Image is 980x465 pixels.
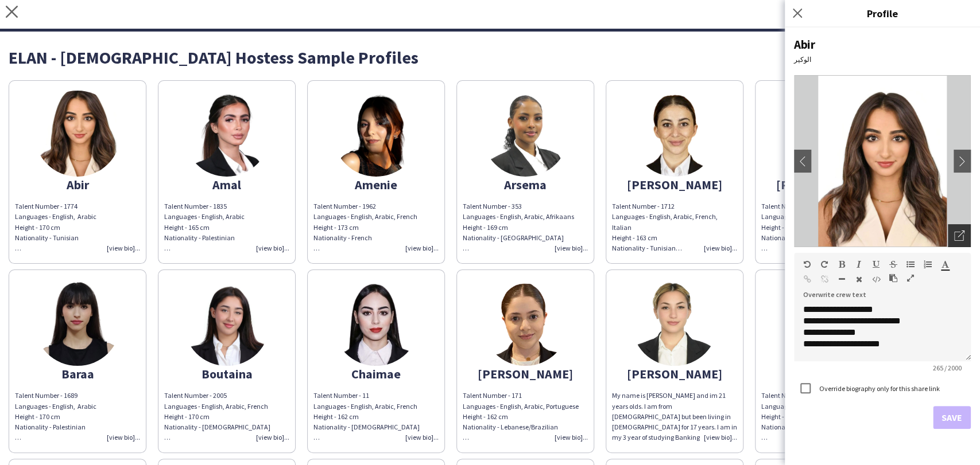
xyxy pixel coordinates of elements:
[872,275,880,284] button: HTML Code
[164,369,289,379] div: Boutaina
[907,273,915,283] button: Fullscreen
[612,212,718,231] span: Languages - English, Arabic, French, Italian
[838,260,846,269] button: Bold
[463,202,574,252] span: Talent Number - 353 Languages - English, Arabic, Afrikaans Height - 169 cm Nationality - [GEOGRAP...
[313,369,439,379] div: Chaimae
[482,280,568,366] img: thumb-99595767-d77e-4714-a9c3-349fba0315ce.png
[761,391,820,400] span: Talent Number - 139
[313,212,417,221] span: Languages - English, Arabic, French
[855,275,863,284] button: Clear Formatting
[34,280,121,366] img: thumb-0056c755-593a-4839-9add-665399784f4a.png
[794,55,971,64] div: الوكير
[313,223,359,232] span: Height - 173 cm
[803,260,811,269] button: Undo
[184,280,270,366] img: thumb-e4113425-5afa-4119-9bfc-ab93567e8ec3.png
[15,402,96,411] span: Languages - English, Arabic
[820,260,828,269] button: Redo
[15,223,60,232] span: Height - 170 cm
[794,75,971,247] img: Crew avatar or photo
[855,260,863,269] button: Italic
[15,233,79,242] span: Nationality - Tunisian
[924,260,932,269] button: Ordered List
[164,402,270,442] span: Languages - English, Arabic, French Height - 170 cm Nationality - [DEMOGRAPHIC_DATA]
[15,412,60,421] span: Height - 170 cm
[313,233,372,242] span: Nationality - French
[872,260,880,269] button: Underline
[463,391,579,441] span: Talent Number - 171 Languages - English, Arabic, Portuguese Height - 162 cm Nationality - Lebanes...
[333,280,419,366] img: thumb-41b1a5ba-ef27-481f-869d-4fe329ae77ea.png
[15,179,140,190] div: Abir
[15,202,78,210] span: Talent Number - 1774
[463,369,588,379] div: [PERSON_NAME]
[632,280,718,366] img: thumb-5623c2cc-db00-457a-a4b1-80edd4ac4555.png
[889,260,897,269] button: Strikethrough
[907,260,915,269] button: Unordered List
[632,91,718,177] img: thumb-c1d40d8c-1bb6-49db-b093-308113719feb.png
[761,369,886,379] div: Douaa
[15,212,96,221] span: Languages - English, Arabic
[184,91,270,177] img: thumb-81ff8e59-e6e2-4059-b349-0c4ea833cf59.png
[9,49,971,66] div: ELAN - [DEMOGRAPHIC_DATA] Hostess Sample Profiles
[15,369,140,379] div: Baraa
[781,280,867,366] img: thumb-1cb8dc69-e5d0-42a4-aa5a-12e5c1afdf1f.png
[781,91,867,177] img: thumb-671d0125-c9a3-45d3-b14e-06561c983545.png
[941,260,949,269] button: Text Color
[817,384,940,393] label: Override biography only for this share link
[838,275,846,284] button: Horizontal Line
[612,233,657,242] span: Height - 163 cm
[15,391,78,400] span: Talent Number - 1689
[313,202,376,210] span: Talent Number - 1962
[313,179,439,190] div: Amenie
[612,244,682,252] span: Nationality - Tunisian
[889,273,897,283] button: Paste as plain text
[612,202,675,210] span: Talent Number - 1712
[164,390,289,401] div: Talent Number - 2005
[164,212,245,252] span: Languages - English, Arabic Height - 165 cm Nationality - Palestinian
[482,91,568,177] img: thumb-3b28a34d-53b6-4e7b-80c8-239651f3bff3.png
[164,179,289,190] div: Amal
[313,391,420,441] span: Talent Number - 11 Languages - English, Arabic, French Height - 162 cm Nationality - [DEMOGRAPHIC...
[612,179,737,190] div: [PERSON_NAME]
[333,91,419,177] img: thumb-4ca95fa5-4d3e-4c2c-b4ce-8e0bcb13b1c7.png
[794,37,971,52] div: Abir
[761,390,886,443] div: Languages - English, Arabic, French Height - 173 cm Nationality - [DEMOGRAPHIC_DATA]
[612,369,737,379] div: [PERSON_NAME]
[761,202,865,252] span: Talent Number - 600 Languages - English, Arabic, French Height - 160 cm Nationality - Algerian
[463,179,588,190] div: Arsema
[948,224,971,247] div: Open photos pop-in
[612,390,737,443] div: My name is [PERSON_NAME] and im 21 years olds. I am from [DEMOGRAPHIC_DATA] but been living in [D...
[785,6,980,21] h3: Profile
[34,91,121,177] img: thumb-973cda4d-3041-4fd9-b8af-33a63cedc655.jpg
[924,364,971,372] span: 265 / 2000
[761,179,886,190] div: [PERSON_NAME]
[164,202,227,210] span: Talent Number - 1835
[15,423,86,431] span: Nationality - Palestinian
